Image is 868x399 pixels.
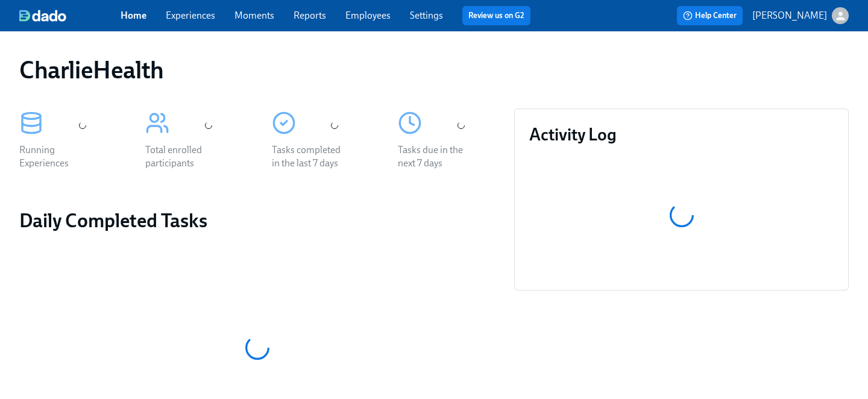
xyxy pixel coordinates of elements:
h2: Daily Completed Tasks [19,209,495,233]
a: Review us on G2 [468,10,524,22]
div: Tasks due in the next 7 days [398,143,475,170]
a: dado [19,10,121,22]
div: Total enrolled participants [145,143,222,170]
button: Help Center [677,6,743,25]
div: Running Experiences [19,143,96,170]
div: Tasks completed in the last 7 days [272,143,349,170]
a: Experiences [166,10,215,21]
p: [PERSON_NAME] [752,9,827,22]
img: dado [19,10,66,22]
a: Settings [410,10,443,21]
button: [PERSON_NAME] [752,7,849,24]
h1: CharlieHealth [19,55,164,84]
a: Employees [345,10,391,21]
span: Help Center [683,10,737,22]
button: Review us on G2 [462,6,530,25]
a: Reports [294,10,326,21]
h3: Activity Log [529,124,834,145]
a: Moments [234,10,274,21]
a: Home [121,10,146,21]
